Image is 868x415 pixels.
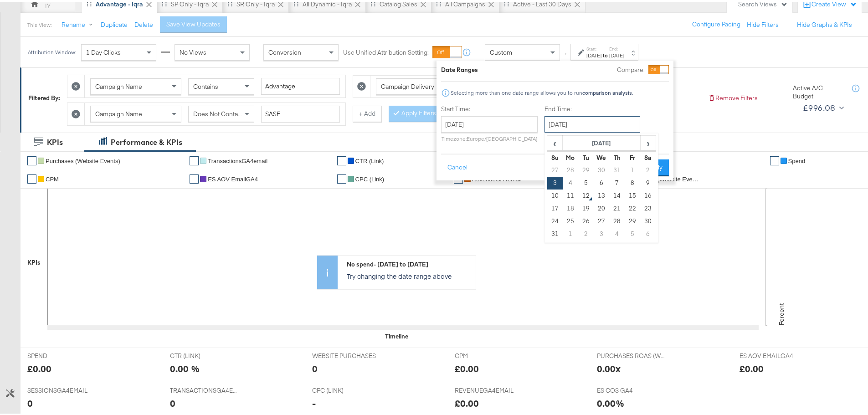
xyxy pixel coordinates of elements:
[563,213,578,226] td: 25
[609,226,625,239] td: 4
[312,395,316,408] div: -
[641,134,655,148] span: ›
[261,76,340,93] input: Enter a search term
[441,158,474,174] button: Cancel
[578,149,594,162] th: Tu
[708,92,758,101] button: Remove Filters
[441,103,538,112] label: Start Time:
[312,384,380,393] span: CPC (LINK)
[95,108,142,116] span: Campaign Name
[803,99,836,113] div: £996.08
[337,154,346,164] a: ✔
[193,108,243,116] span: Does Not Contain
[47,135,63,146] div: KPIs
[547,188,563,200] td: 10
[27,20,51,27] div: This View:
[170,360,200,374] div: 0.00 %
[640,188,656,200] td: 16
[547,162,563,175] td: 27
[609,175,625,188] td: 7
[27,350,96,359] span: SPEND
[561,51,570,54] span: ↑
[740,350,808,359] span: ES AOV EMAILGA4
[625,200,640,213] td: 22
[111,135,182,146] div: Performance & KPIs
[455,395,479,408] div: £0.00
[578,162,594,175] td: 29
[601,50,609,57] strong: to
[170,384,238,393] span: TRANSACTIONSGA4EMAIL
[609,44,624,50] label: End:
[455,384,523,393] span: REVENUEGA4EMAIL
[594,200,609,213] td: 20
[544,103,644,112] label: End Time:
[640,213,656,226] td: 30
[101,19,128,27] button: Duplicate
[597,395,624,408] div: 0.00%
[625,149,640,162] th: Fr
[640,175,656,188] td: 9
[190,154,199,164] a: ✔
[170,350,238,359] span: CTR (LINK)
[578,175,594,188] td: 5
[455,360,479,374] div: £0.00
[547,175,563,188] td: 3
[597,350,665,359] span: PURCHASES ROAS (WEBSITE EVENTS)
[208,156,267,163] span: TransactionsGA4email
[586,44,601,50] label: Start:
[355,156,384,163] span: CTR (Link)
[95,81,142,89] span: Campaign Name
[609,200,625,213] td: 21
[353,104,382,120] button: + Add
[563,188,578,200] td: 11
[268,46,301,55] span: Conversion
[441,133,538,140] p: Timezone: Europe/[GEOGRAPHIC_DATA]
[594,213,609,226] td: 27
[27,154,36,164] a: ✔
[578,226,594,239] td: 2
[381,81,434,89] span: Campaign Delivery
[594,175,609,188] td: 6
[27,47,77,54] div: Attribution Window:
[337,173,346,182] a: ✔
[625,162,640,175] td: 1
[563,162,578,175] td: 28
[799,99,846,113] button: £996.08
[170,395,175,408] div: 0
[640,149,656,162] th: Sa
[597,360,621,374] div: 0.00x
[46,174,59,181] span: CPM
[625,188,640,200] td: 15
[788,156,806,163] span: Spend
[563,134,641,149] th: [DATE]
[609,149,625,162] th: Th
[190,173,199,182] a: ✔
[312,350,380,359] span: WEBSITE PURCHASES
[640,162,656,175] td: 2
[27,360,51,374] div: £0.00
[793,82,843,99] div: Active A/C Budget
[55,15,103,31] button: Rename
[455,350,523,359] span: CPM
[625,226,640,239] td: 5
[563,200,578,213] td: 18
[597,384,665,393] span: ES COS GA4
[450,88,633,94] div: Selecting more than one date range allows you to run .
[46,156,120,163] span: Purchases (Website Events)
[578,213,594,226] td: 26
[27,173,36,182] a: ✔
[609,162,625,175] td: 31
[797,19,852,27] button: Hide Graphs & KPIs
[347,258,471,267] div: No spend - [DATE] to [DATE]
[134,19,153,27] button: Delete
[609,188,625,200] td: 14
[563,226,578,239] td: 1
[640,200,656,213] td: 23
[582,87,632,94] strong: comparison analysis
[625,175,640,188] td: 8
[617,64,645,72] label: Compare:
[740,360,764,374] div: £0.00
[747,19,779,27] button: Hide Filters
[312,360,318,374] div: 0
[640,226,656,239] td: 6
